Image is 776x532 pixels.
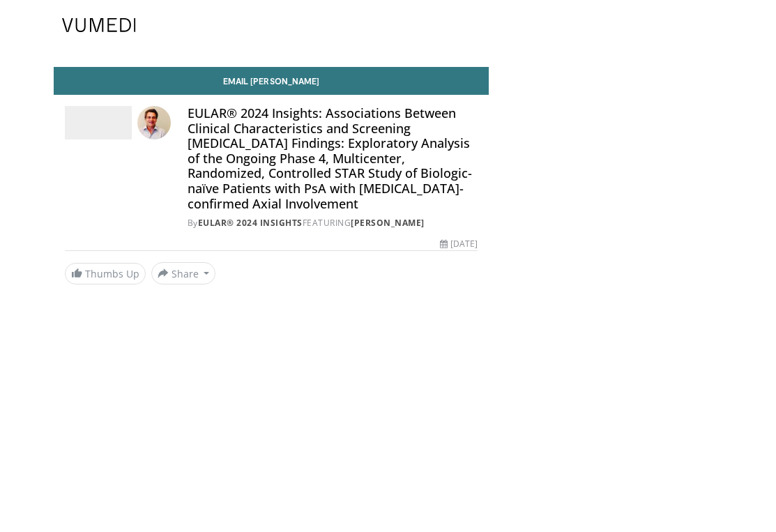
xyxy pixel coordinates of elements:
[198,217,303,229] a: EULAR® 2024 Insights
[65,106,132,139] img: EULAR® 2024 Insights
[62,18,136,32] img: VuMedi Logo
[65,263,146,284] a: Thumbs Up
[351,217,425,229] a: [PERSON_NAME]
[188,217,478,229] div: By FEATURING
[188,106,478,211] h4: EULAR® 2024 Insights: Associations Between Clinical Characteristics and Screening [MEDICAL_DATA] ...
[151,262,216,284] button: Share
[137,106,171,139] img: Avatar
[54,67,489,95] a: Email [PERSON_NAME]
[440,238,478,250] div: [DATE]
